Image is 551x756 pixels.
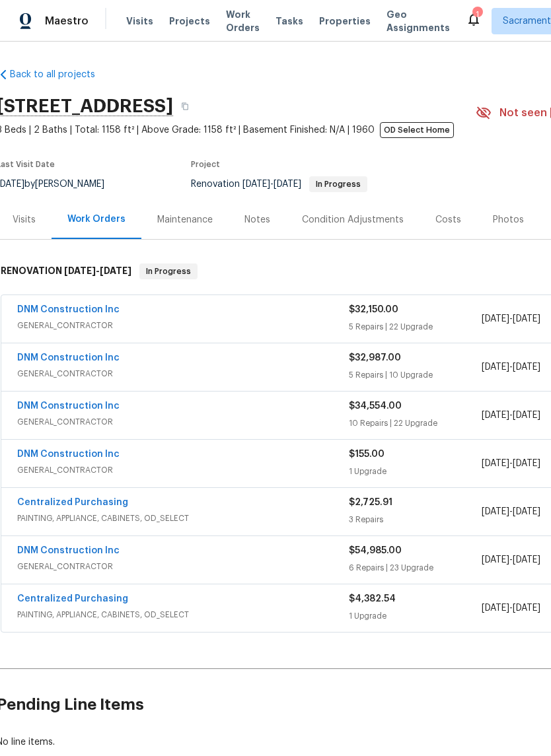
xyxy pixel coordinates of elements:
span: [DATE] [482,362,509,372]
div: Photos [493,213,524,226]
span: [DATE] [513,362,540,372]
span: - [482,505,540,518]
span: Projects [169,15,210,28]
span: - [64,266,131,275]
span: Renovation [191,180,367,189]
span: GENERAL_CONTRACTOR [17,464,349,477]
a: DNM Construction Inc [17,546,120,555]
span: Geo Assignments [386,8,450,34]
a: DNM Construction Inc [17,353,120,362]
span: - [482,457,540,470]
div: 5 Repairs | 10 Upgrade [349,368,482,382]
a: Centralized Purchasing [17,594,128,603]
a: DNM Construction Inc [17,401,120,411]
span: [DATE] [100,266,131,275]
span: [DATE] [513,507,540,516]
span: $155.00 [349,450,385,459]
span: PAINTING, APPLIANCE, CABINETS, OD_SELECT [17,608,349,621]
div: Costs [435,213,461,226]
span: Project [191,160,220,168]
a: Centralized Purchasing [17,498,128,507]
span: - [482,409,540,422]
span: GENERAL_CONTRACTOR [17,367,349,380]
a: DNM Construction Inc [17,450,120,459]
span: In Progress [311,180,366,188]
span: [DATE] [482,411,509,420]
span: $54,985.00 [349,546,402,555]
div: 5 Repairs | 22 Upgrade [349,320,482,333]
span: Visits [126,15,153,28]
span: [DATE] [242,180,270,189]
span: [DATE] [513,411,540,420]
span: Maestro [45,15,89,28]
span: [DATE] [482,603,509,613]
span: $34,554.00 [349,401,402,411]
span: Tasks [275,17,303,26]
span: - [482,553,540,567]
span: OD Select Home [380,122,454,138]
span: [DATE] [274,180,301,189]
span: [DATE] [513,459,540,468]
span: $32,150.00 [349,305,398,314]
span: GENERAL_CONTRACTOR [17,319,349,332]
div: 6 Repairs | 23 Upgrade [349,561,482,574]
span: - [482,601,540,615]
span: GENERAL_CONTRACTOR [17,415,349,429]
a: DNM Construction Inc [17,305,120,314]
span: [DATE] [513,555,540,565]
span: [DATE] [513,314,540,324]
span: $4,382.54 [349,594,396,603]
span: [DATE] [482,314,509,324]
span: - [482,361,540,374]
span: [DATE] [482,459,509,468]
span: In Progress [141,265,196,278]
span: - [482,312,540,326]
div: 3 Repairs [349,513,482,526]
span: [DATE] [482,507,509,516]
span: GENERAL_CONTRACTOR [17,560,349,573]
div: Work Orders [67,213,126,226]
button: Copy Address [173,94,197,118]
div: 1 Upgrade [349,609,482,623]
span: $32,987.00 [349,353,401,362]
span: - [242,180,301,189]
div: Maintenance [157,213,213,226]
span: [DATE] [64,266,96,275]
div: Condition Adjustments [302,213,404,226]
div: 1 [472,8,482,21]
span: PAINTING, APPLIANCE, CABINETS, OD_SELECT [17,512,349,525]
div: Notes [244,213,270,226]
span: $2,725.91 [349,498,392,507]
span: Work Orders [226,8,260,34]
div: Visits [13,213,36,226]
span: [DATE] [482,555,509,565]
div: 1 Upgrade [349,465,482,478]
span: [DATE] [513,603,540,613]
span: Properties [319,15,371,28]
div: 10 Repairs | 22 Upgrade [349,417,482,430]
h6: RENOVATION [1,263,131,279]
